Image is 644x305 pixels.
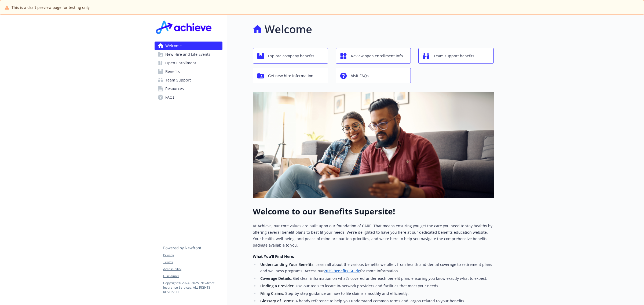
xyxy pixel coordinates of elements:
a: Privacy [163,253,222,258]
button: Team support benefits [418,48,494,64]
button: Review open enrollment info [336,48,411,64]
span: Resources [165,84,184,93]
span: Visit FAQs [351,71,369,81]
li: : Learn all about the various benefits we offer, from health and dental coverage to retirement pl... [259,261,494,274]
a: Terms [163,260,222,265]
a: Team Support [155,76,222,84]
span: This is a draft preview page for testing only [12,5,90,10]
a: Disclaimer [163,274,222,278]
a: Resources [155,84,222,93]
strong: Finding a Provider [260,283,294,288]
strong: Filing Claims [260,291,283,296]
span: Welcome [165,42,182,50]
a: Open Enrollment [155,59,222,67]
span: Review open enrollment info [351,51,403,61]
a: 2025 Benefits Guide [324,268,360,273]
a: Welcome [155,42,222,50]
a: New Hire and Life Events [155,50,222,59]
span: Team Support [165,76,191,84]
a: Benefits [155,67,222,76]
li: : A handy reference to help you understand common terms and jargon related to your benefits. [259,298,494,304]
span: Open Enrollment [165,59,196,67]
span: Benefits [165,67,180,76]
img: overview page banner [253,92,494,198]
li: : Get clear information on what’s covered under each benefit plan, ensuring you know exactly what... [259,275,494,282]
strong: What You’ll Find Here: [253,254,294,259]
span: Explore company benefits [268,51,314,61]
li: : Step-by-step guidance on how to file claims smoothly and efficiently. [259,290,494,297]
span: Get new hire information [268,71,313,81]
h1: Welcome [265,21,312,37]
p: At Achieve, our core values are built upon our foundation of CARE. That means ensuring you get th... [253,223,494,248]
button: Visit FAQs [336,68,411,83]
strong: Glossary of Terms [260,298,293,303]
span: Team support benefits [434,51,474,61]
li: : Use our tools to locate in-network providers and facilities that meet your needs. [259,283,494,289]
button: Get new hire information [253,68,328,83]
span: New Hire and Life Events [165,50,210,59]
p: Copyright © 2024 - 2025 , Newfront Insurance Services, ALL RIGHTS RESERVED [163,281,222,294]
strong: Coverage Details [260,276,291,281]
span: FAQs [165,93,174,102]
a: FAQs [155,93,222,102]
h1: Welcome to our Benefits Supersite! [253,207,494,216]
strong: Understanding Your Benefits [260,262,313,267]
a: Accessibility [163,267,222,271]
button: Explore company benefits [253,48,328,64]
